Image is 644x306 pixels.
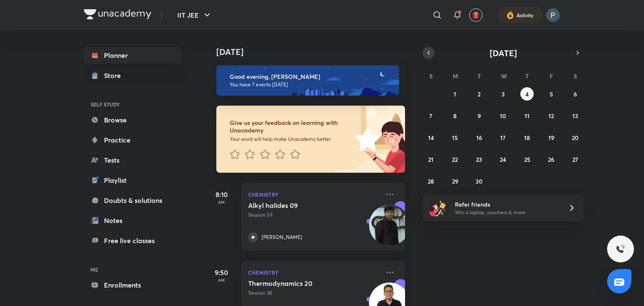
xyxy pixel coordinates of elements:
[84,212,181,229] a: Notes
[524,156,530,163] abbr: September 25, 2025
[84,262,181,277] h6: ME
[424,131,438,144] button: September 14, 2025
[548,112,554,120] abbr: September 12, 2025
[476,156,482,163] abbr: September 23, 2025
[452,156,458,163] abbr: September 22, 2025
[548,156,554,163] abbr: September 26, 2025
[448,131,462,144] button: September 15, 2025
[500,156,506,163] abbr: September 24, 2025
[84,9,151,21] a: Company Logo
[469,8,483,22] button: avatar
[569,87,582,101] button: September 6, 2025
[574,90,577,98] abbr: September 6, 2025
[569,131,582,144] button: September 20, 2025
[448,153,462,166] button: September 22, 2025
[473,109,486,122] button: September 9, 2025
[569,153,582,166] button: September 27, 2025
[478,90,480,98] abbr: September 2, 2025
[520,109,534,122] button: September 11, 2025
[520,87,534,101] button: September 4, 2025
[205,200,238,205] p: AM
[615,244,626,254] img: ttu
[545,87,558,101] button: September 5, 2025
[545,131,558,144] button: September 19, 2025
[84,172,181,189] a: Playlist
[473,174,486,188] button: September 30, 2025
[525,112,530,120] abbr: September 11, 2025
[84,232,181,249] a: Free live classes
[424,109,438,122] button: September 7, 2025
[248,279,353,288] h5: Thermodynamics 20
[496,131,510,144] button: September 17, 2025
[496,109,510,122] button: September 10, 2025
[572,112,578,120] abbr: September 13, 2025
[434,47,572,59] button: [DATE]
[548,134,554,142] abbr: September 19, 2025
[84,277,181,293] a: Enrollments
[424,174,438,188] button: September 28, 2025
[506,10,514,20] img: activity
[428,134,434,142] abbr: September 14, 2025
[84,112,181,128] a: Browse
[572,156,578,163] abbr: September 27, 2025
[84,152,181,169] a: Tests
[496,87,510,101] button: September 3, 2025
[550,72,553,80] abbr: Friday
[500,112,506,120] abbr: September 10, 2025
[448,87,462,101] button: September 1, 2025
[172,7,217,23] button: IIT JEE
[205,277,238,283] p: AM
[84,67,181,84] a: Store
[475,177,483,185] abbr: September 30, 2025
[248,189,380,200] p: Chemistry
[429,72,433,80] abbr: Sunday
[574,72,577,80] abbr: Saturday
[524,134,530,142] abbr: September 18, 2025
[501,90,505,98] abbr: September 3, 2025
[452,134,458,142] abbr: September 15, 2025
[84,192,181,209] a: Doubts & solutions
[550,90,553,98] abbr: September 5, 2025
[248,289,380,297] p: Session 38
[473,153,486,166] button: September 23, 2025
[455,200,558,209] h6: Refer friends
[452,177,458,185] abbr: September 29, 2025
[473,131,486,144] button: September 16, 2025
[490,47,517,59] span: [DATE]
[84,132,181,148] a: Practice
[424,153,438,166] button: September 21, 2025
[478,112,481,120] abbr: September 9, 2025
[569,109,582,122] button: September 13, 2025
[525,72,529,80] abbr: Thursday
[501,72,507,80] abbr: Wednesday
[546,8,560,22] img: Payal Kumari
[455,209,558,216] p: Win a laptop, vouchers & more
[448,109,462,122] button: September 8, 2025
[473,87,486,101] button: September 2, 2025
[496,153,510,166] button: September 24, 2025
[525,90,529,98] abbr: September 4, 2025
[572,134,579,142] abbr: September 20, 2025
[429,112,432,120] abbr: September 7, 2025
[429,200,446,216] img: referral
[545,109,558,122] button: September 12, 2025
[472,11,480,19] img: avatar
[216,65,399,96] img: evening
[248,267,380,277] p: Chemistry
[230,136,352,143] p: Your word will help make Unacademy better
[478,72,481,80] abbr: Tuesday
[230,119,352,134] h6: Give us your feedback on learning with Unacademy
[428,177,434,185] abbr: September 28, 2025
[230,81,392,88] p: You have 7 events [DATE]
[248,201,353,210] h5: Alkyl halides 09
[453,112,457,120] abbr: September 8, 2025
[453,72,458,80] abbr: Monday
[104,70,126,80] div: Store
[428,156,434,163] abbr: September 21, 2025
[205,267,238,277] h5: 9:50
[84,47,181,64] a: Planner
[500,134,506,142] abbr: September 17, 2025
[262,233,302,241] p: [PERSON_NAME]
[476,134,482,142] abbr: September 16, 2025
[216,47,413,57] h4: [DATE]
